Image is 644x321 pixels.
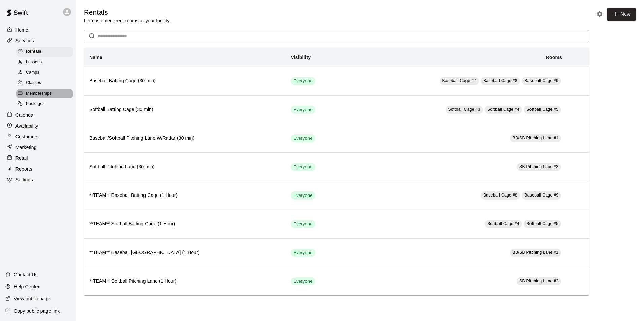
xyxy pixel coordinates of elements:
[26,80,41,86] span: Classes
[15,27,28,33] p: Home
[89,106,280,113] h6: Softball Batting Cage (30 min)
[526,221,558,226] span: Softball Cage #5
[5,121,70,131] a: Availability
[291,249,315,257] div: This service is visible to all of your customers
[15,133,39,140] p: Customers
[526,107,558,112] span: Softball Cage #5
[291,106,315,114] div: This service is visible to all of your customers
[513,136,559,140] span: BB/SB Pitching Lane #1
[15,144,37,151] p: Marketing
[89,278,280,285] h6: **TEAM** Softball Pitching Lane (1 Hour)
[487,221,519,226] span: Softball Cage #4
[5,142,70,152] a: Marketing
[291,220,315,228] div: This service is visible to all of your customers
[487,107,519,112] span: Softball Cage #4
[519,279,558,283] span: SB Pitching Lane #2
[291,134,315,142] div: This service is visible to all of your customers
[15,155,28,162] p: Retail
[5,175,70,185] a: Settings
[5,110,70,120] a: Calendar
[16,46,76,57] a: Rentals
[5,25,70,35] a: Home
[16,68,73,77] div: Camps
[291,107,315,113] span: Everyone
[15,37,34,44] p: Services
[14,283,39,290] p: Help Center
[524,193,558,198] span: Baseball Cage #9
[16,68,76,78] a: Camps
[291,191,315,200] div: This service is visible to all of your customers
[84,8,170,17] h5: Rentals
[519,164,558,169] span: SB Pitching Lane #2
[291,278,315,285] span: Everyone
[16,78,76,88] a: Classes
[607,8,636,21] a: New
[15,122,38,129] p: Availability
[291,163,315,171] div: This service is visible to all of your customers
[14,308,60,314] p: Copy public page link
[16,57,76,67] a: Lessons
[16,88,76,99] a: Memberships
[16,47,73,57] div: Rentals
[483,193,517,198] span: Baseball Cage #8
[84,17,170,24] p: Let customers rent rooms at your facility.
[291,221,315,227] span: Everyone
[14,295,50,302] p: View public page
[26,48,41,55] span: Rentals
[15,176,33,183] p: Settings
[89,135,280,142] h6: Baseball/Softball Pitching Lane W/Radar (30 min)
[16,78,73,88] div: Classes
[89,77,280,85] h6: Baseball Batting Cage (30 min)
[442,78,476,83] span: Baseball Cage #7
[483,78,517,83] span: Baseball Cage #8
[26,90,52,97] span: Memberships
[89,163,280,171] h6: Softball Pitching Lane (30 min)
[594,9,605,19] button: Rental settings
[291,192,315,199] span: Everyone
[524,78,558,83] span: Baseball Cage #9
[89,220,280,228] h6: **TEAM** Softball Batting Cage (1 Hour)
[291,250,315,256] span: Everyone
[546,55,562,60] b: Rooms
[14,271,38,278] p: Contact Us
[26,101,45,107] span: Packages
[448,107,480,112] span: Softball Cage #3
[26,59,42,66] span: Lessons
[15,112,35,118] p: Calendar
[89,55,102,60] b: Name
[16,99,73,109] div: Packages
[291,55,311,60] b: Visibility
[15,166,32,172] p: Reports
[5,36,70,46] a: Services
[16,58,73,67] div: Lessons
[89,192,280,199] h6: **TEAM** Baseball Batting Cage (1 Hour)
[5,164,70,174] a: Reports
[5,153,70,163] a: Retail
[84,48,589,295] table: simple table
[513,250,559,255] span: BB/SB Pitching Lane #1
[291,135,315,142] span: Everyone
[291,164,315,170] span: Everyone
[5,132,70,142] a: Customers
[26,69,39,76] span: Camps
[89,249,280,256] h6: **TEAM** Baseball [GEOGRAPHIC_DATA] (1 Hour)
[16,89,73,98] div: Memberships
[291,277,315,285] div: This service is visible to all of your customers
[291,78,315,84] span: Everyone
[291,77,315,85] div: This service is visible to all of your customers
[16,99,76,109] a: Packages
